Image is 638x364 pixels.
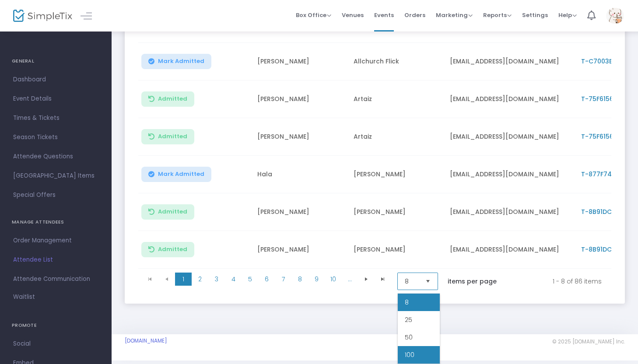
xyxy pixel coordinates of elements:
[581,57,627,66] span: T-C7003EDE-8
[363,276,370,283] span: Go to the next page
[374,4,394,26] span: Events
[252,231,348,269] td: [PERSON_NAME]
[422,273,434,290] button: Select
[13,189,98,201] span: Special Offers
[348,43,445,80] td: Allchurch Flick
[141,91,194,107] button: Admitted
[445,193,576,231] td: [EMAIL_ADDRESS][DOMAIN_NAME]
[581,94,624,103] span: T-75F6156C-1
[405,277,418,286] span: 8
[581,207,626,216] span: T-8B91DC36-E
[445,43,576,80] td: [EMAIL_ADDRESS][DOMAIN_NAME]
[158,246,187,253] span: Admitted
[522,4,548,26] span: Settings
[581,245,626,254] span: T-8B91DC36-E
[436,11,473,19] span: Marketing
[581,170,627,178] span: T-877F74CF-0
[445,231,576,269] td: [EMAIL_ADDRESS][DOMAIN_NAME]
[252,118,348,156] td: [PERSON_NAME]
[375,273,391,286] span: Go to the last page
[158,133,187,140] span: Admitted
[158,58,204,65] span: Mark Admitted
[581,132,624,141] span: T-75F6156C-1
[13,74,98,85] span: Dashboard
[141,54,211,69] button: Mark Admitted
[13,132,98,143] span: Season Tickets
[296,11,331,19] span: Box Office
[405,333,413,342] span: 50
[13,254,98,266] span: Attendee List
[208,273,225,286] span: Page 3
[258,273,275,286] span: Page 6
[348,193,445,231] td: [PERSON_NAME]
[192,273,208,286] span: Page 2
[404,4,425,26] span: Orders
[558,11,577,19] span: Help
[348,118,445,156] td: Artaiz
[13,338,98,350] span: Social
[13,235,98,246] span: Order Management
[291,273,308,286] span: Page 8
[379,276,386,283] span: Go to the last page
[515,273,602,290] kendo-pager-info: 1 - 8 of 86 items
[348,80,445,118] td: Artaiz
[141,204,194,220] button: Admitted
[141,167,211,182] button: Mark Admitted
[12,52,100,70] h4: GENERAL
[13,293,35,301] span: Waitlist
[445,80,576,118] td: [EMAIL_ADDRESS][DOMAIN_NAME]
[242,273,258,286] span: Page 5
[275,273,291,286] span: Page 7
[348,231,445,269] td: [PERSON_NAME]
[252,193,348,231] td: [PERSON_NAME]
[158,171,204,178] span: Mark Admitted
[252,156,348,193] td: Hala
[342,4,364,26] span: Venues
[141,129,194,144] button: Admitted
[448,277,497,286] label: items per page
[252,43,348,80] td: [PERSON_NAME]
[445,156,576,193] td: [EMAIL_ADDRESS][DOMAIN_NAME]
[405,350,414,359] span: 100
[13,112,98,124] span: Times & Tickets
[405,315,412,324] span: 25
[175,273,192,286] span: Page 1
[12,317,100,334] h4: PROMOTE
[325,273,341,286] span: Page 10
[405,298,409,307] span: 8
[13,273,98,285] span: Attendee Communication
[158,95,187,102] span: Admitted
[341,273,358,286] span: Page 11
[348,156,445,193] td: [PERSON_NAME]
[445,118,576,156] td: [EMAIL_ADDRESS][DOMAIN_NAME]
[158,208,187,215] span: Admitted
[13,151,98,162] span: Attendee Questions
[13,93,98,105] span: Event Details
[483,11,512,19] span: Reports
[12,213,100,231] h4: MANAGE ATTENDEES
[252,80,348,118] td: [PERSON_NAME]
[358,273,375,286] span: Go to the next page
[13,170,98,182] span: [GEOGRAPHIC_DATA] Items
[552,338,625,345] span: © 2025 [DOMAIN_NAME] Inc.
[125,337,167,344] a: [DOMAIN_NAME]
[225,273,242,286] span: Page 4
[141,242,194,257] button: Admitted
[308,273,325,286] span: Page 9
